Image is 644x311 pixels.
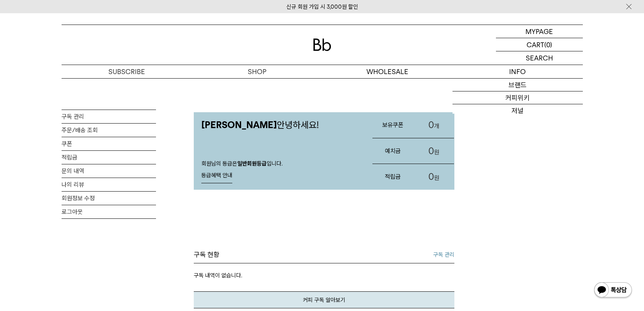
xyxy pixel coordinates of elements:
a: 신규 회원 가입 시 3,000원 할인 [286,3,358,10]
a: 브랜드 [452,79,583,91]
h3: 구독 현황 [194,250,219,259]
p: MYPAGE [525,25,553,38]
img: 로고 [313,39,331,51]
a: 구독 관리 [433,250,454,259]
a: SHOP [192,65,322,78]
a: 0개 [413,112,454,138]
a: 주문/배송 조회 [62,124,156,137]
h3: 적립금 [372,167,413,187]
a: 문의 내역 [62,164,156,178]
a: 0원 [413,164,454,190]
a: 적립금 [62,151,156,164]
a: 저널 [452,104,583,117]
p: 구독 내역이 없습니다. [194,263,454,291]
p: SEARCH [526,51,553,65]
a: MYPAGE [496,25,583,38]
span: 0 [428,119,434,130]
h3: 보유쿠폰 [372,115,413,135]
span: 0 [428,171,434,182]
p: 안녕하세요! [194,112,365,138]
p: (0) [544,38,552,51]
h3: 예치금 [372,141,413,161]
a: 로그아웃 [62,205,156,218]
img: 카카오톡 채널 1:1 채팅 버튼 [593,282,633,300]
a: 쿠폰 [62,137,156,150]
a: 구독 관리 [62,110,156,123]
p: INFO [452,65,583,78]
a: 커피위키 [452,91,583,104]
div: 회원님의 등급은 입니다. [194,153,365,190]
a: CART (0) [496,38,583,51]
p: WHOLESALE [322,65,452,78]
a: 등급혜택 안내 [201,168,232,183]
span: 0 [428,145,434,156]
a: 나의 리뷰 [62,178,156,191]
p: CART [527,38,544,51]
a: 커피 구독 알아보기 [194,291,454,308]
a: 0원 [413,138,454,164]
a: 회원정보 수정 [62,192,156,205]
strong: 일반회원등급 [237,160,267,167]
strong: [PERSON_NAME] [201,119,277,130]
a: SUBSCRIBE [62,65,192,78]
